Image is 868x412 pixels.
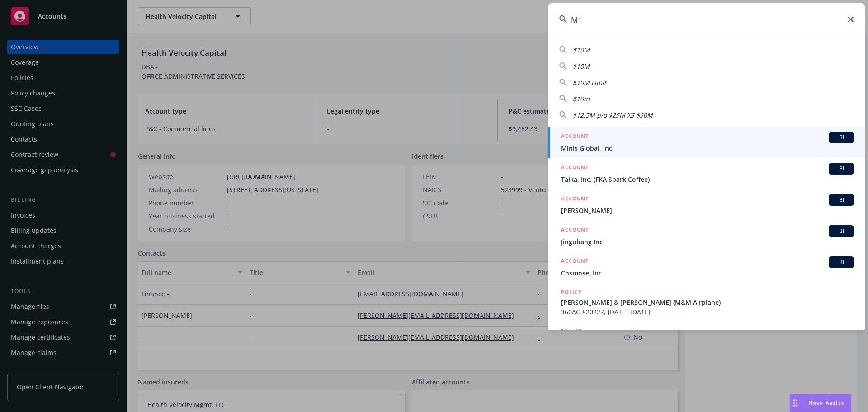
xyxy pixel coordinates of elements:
div: Drag to move [790,394,801,412]
span: $12.5M p/o $25M XS $30M [573,111,653,119]
span: Nova Assist [808,399,844,407]
h5: POLICY [561,327,582,336]
button: Nova Assist [789,394,852,412]
h5: ACCOUNT [561,225,589,236]
a: POLICY [548,322,865,360]
h5: POLICY [561,288,582,297]
input: Search... [548,3,865,36]
span: 360AC-820227, [DATE]-[DATE] [561,307,854,317]
a: ACCOUNTBITaika, Inc. (FKA Spark Coffee) [548,158,865,189]
span: Cosmose, Inc. [561,268,854,278]
span: $10M [573,46,590,54]
h5: ACCOUNT [561,256,589,267]
a: ACCOUNTBICosmose, Inc. [548,251,865,283]
span: BI [832,133,850,142]
h5: ACCOUNT [561,194,589,205]
span: $10M [573,62,590,71]
span: $10m [573,95,590,103]
span: BI [832,196,850,204]
span: $10M Limit [573,78,606,87]
span: [PERSON_NAME] [561,206,854,215]
span: Jingubang Inc [561,237,854,246]
span: [PERSON_NAME] & [PERSON_NAME] (M&M Airplane) [561,298,854,307]
span: BI [832,258,850,266]
a: ACCOUNTBIJingubang Inc [548,220,865,251]
h5: ACCOUNT [561,163,589,174]
a: ACCOUNTBI[PERSON_NAME] [548,189,865,220]
span: Minis Global, Inc [561,143,854,153]
h5: ACCOUNT [561,132,589,142]
a: POLICY[PERSON_NAME] & [PERSON_NAME] (M&M Airplane)360AC-820227, [DATE]-[DATE] [548,283,865,322]
span: BI [832,165,850,173]
a: ACCOUNTBIMinis Global, Inc [548,127,865,158]
span: Taika, Inc. (FKA Spark Coffee) [561,175,854,184]
span: BI [832,227,850,235]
